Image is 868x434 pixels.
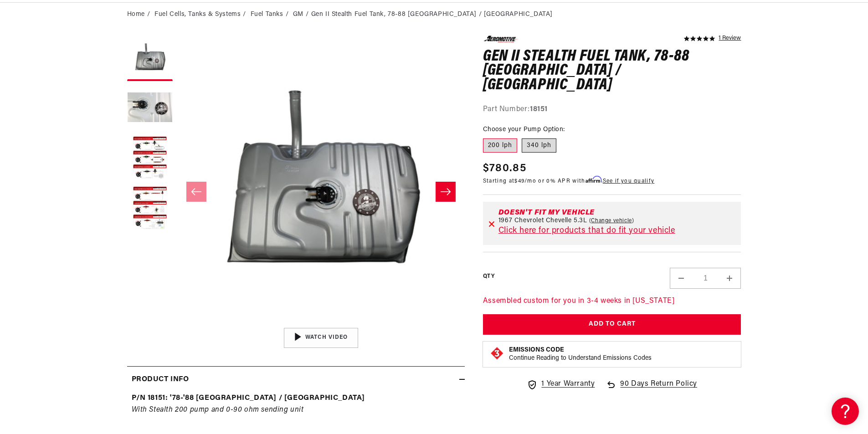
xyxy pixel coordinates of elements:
p: Continue Reading to Understand Emissions Codes [509,354,652,363]
li: Fuel Cells, Tanks & Systems [154,10,248,20]
div: Doesn't fit my vehicle [498,209,736,216]
button: Slide left [186,182,206,202]
strong: Emissions Code [509,347,564,353]
media-gallery: Gallery Viewer [127,36,465,347]
a: GM [293,10,303,20]
button: Load image 2 in gallery view [127,86,173,131]
div: Part Number: [483,104,741,116]
button: Load image 1 in gallery view [127,36,173,81]
button: Add to Cart [483,314,741,335]
a: Home [127,10,145,20]
p: Assembled custom for you in 3-4 weeks in [US_STATE] [483,296,741,307]
strong: 18151 [530,106,548,113]
summary: Product Info [127,367,465,393]
a: 1 reviews [719,36,741,42]
label: QTY [483,273,494,281]
label: 200 lph [483,138,517,153]
li: Gen II Stealth Fuel Tank, 78-88 [GEOGRAPHIC_DATA] / [GEOGRAPHIC_DATA] [311,10,553,20]
a: Change vehicle [589,217,634,225]
span: 1 Year Warranty [541,378,595,390]
nav: breadcrumbs [127,10,741,20]
button: Load image 3 in gallery view [127,136,173,181]
a: 1 Year Warranty [527,378,595,390]
button: Load image 4 in gallery view [127,186,173,231]
strong: P/N 18151: '78-'88 [GEOGRAPHIC_DATA] / [GEOGRAPHIC_DATA] [132,394,365,402]
p: Starting at /mo or 0% APR with . [483,177,654,185]
em: With Stealth 200 pump and 0-90 ohm sending unit [132,406,304,414]
h1: Gen II Stealth Fuel Tank, 78-88 [GEOGRAPHIC_DATA] / [GEOGRAPHIC_DATA] [483,50,741,93]
img: Emissions code [490,346,504,361]
a: See if you qualify - Learn more about Affirm Financing (opens in modal) [603,179,654,184]
span: $780.85 [483,160,526,177]
a: 90 Days Return Policy [606,378,697,399]
a: Click here for products that do fit your vehicle [498,227,675,235]
span: 1967 Chevrolet Chevelle 5.3L [498,217,587,225]
label: 340 lph [522,138,556,153]
legend: Choose your Pump Option: [483,125,566,134]
a: Fuel Tanks [251,10,283,20]
span: 90 Days Return Policy [620,378,697,399]
button: Slide right [436,182,456,202]
span: $49 [514,179,524,184]
button: Emissions CodeContinue Reading to Understand Emissions Codes [509,346,652,363]
span: Affirm [586,176,601,183]
h2: Product Info [132,374,189,386]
